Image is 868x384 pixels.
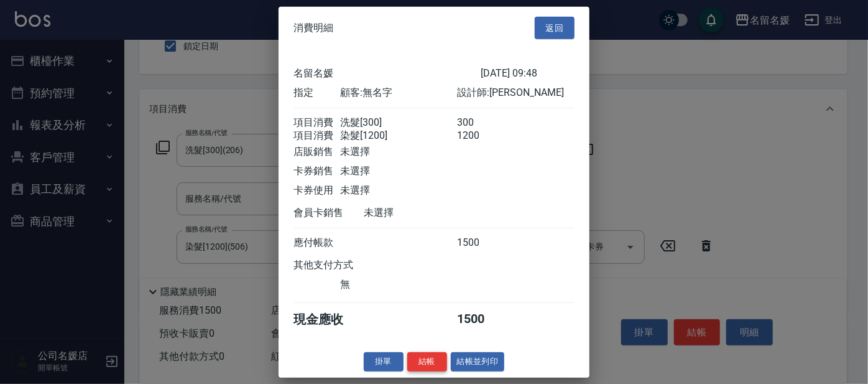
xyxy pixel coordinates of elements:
div: 300 [458,116,504,129]
span: 消費明細 [293,22,333,34]
div: 應付帳款 [293,236,340,250]
div: 現金應收 [293,311,364,328]
div: 會員卡銷售 [293,207,364,220]
div: 項目消費 [293,116,340,129]
div: 1500 [458,311,504,328]
div: 店販銷售 [293,146,340,159]
div: 卡券使用 [293,184,340,197]
button: 結帳 [407,352,447,372]
div: 未選擇 [340,146,457,159]
div: 顧客: 無名字 [340,87,457,100]
div: 1200 [458,129,504,143]
div: 設計師: [PERSON_NAME] [458,87,575,100]
div: 名留名媛 [293,67,481,80]
div: 指定 [293,87,340,100]
div: 項目消費 [293,129,340,143]
button: 掛單 [364,352,404,372]
button: 結帳並列印 [451,352,505,372]
div: [DATE] 09:48 [481,67,575,80]
div: 未選擇 [364,207,481,220]
div: 無 [340,278,457,291]
div: 其他支付方式 [293,259,387,272]
div: 染髮[1200] [340,129,457,143]
div: 洗髮[300] [340,116,457,129]
div: 卡券銷售 [293,165,340,178]
div: 1500 [458,236,504,250]
button: 返回 [535,16,575,39]
div: 未選擇 [340,165,457,178]
div: 未選擇 [340,184,457,197]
